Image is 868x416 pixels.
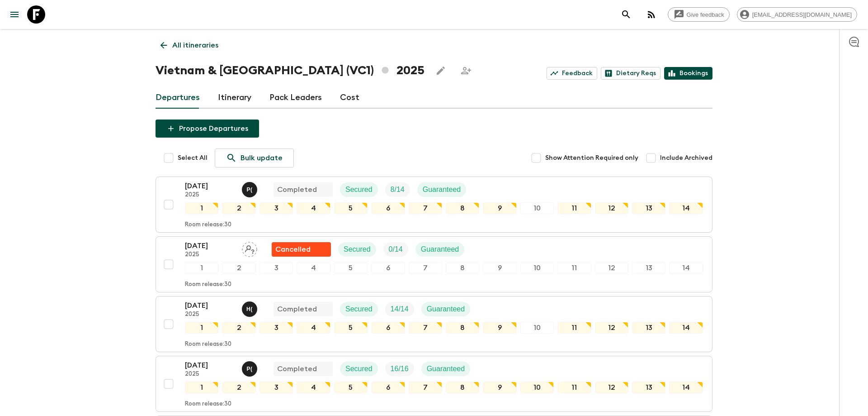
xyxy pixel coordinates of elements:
[669,262,703,274] div: 14
[242,364,259,371] span: Phat (Hoang) Trong
[297,322,330,334] div: 4
[520,322,554,334] div: 10
[277,184,317,195] p: Completed
[595,322,628,334] div: 12
[409,322,442,334] div: 7
[520,202,554,214] div: 10
[338,242,376,257] div: Secured
[385,302,414,316] div: Trip Fill
[185,221,231,229] p: Room release: 30
[669,202,703,214] div: 14
[222,322,255,334] div: 2
[222,262,255,274] div: 2
[737,7,857,22] div: [EMAIL_ADDRESS][DOMAIN_NAME]
[432,62,450,80] button: Edit this itinerary
[371,202,405,214] div: 6
[185,240,235,251] p: [DATE]
[520,262,554,274] div: 10
[446,202,479,214] div: 8
[383,242,408,257] div: Trip Fill
[185,191,235,199] p: 2025
[423,184,461,195] p: Guaranteed
[632,262,665,274] div: 13
[340,182,378,197] div: Secured
[632,322,665,334] div: 13
[389,244,403,255] p: 0 / 14
[156,36,223,54] a: All itineraries
[421,244,459,255] p: Guaranteed
[156,356,712,412] button: [DATE]2025Phat (Hoang) TrongCompletedSecuredTrip FillGuaranteed1234567891011121314Room release:30
[595,202,628,214] div: 12
[595,382,628,393] div: 12
[457,62,475,80] span: Share this itinerary
[185,300,235,311] p: [DATE]
[391,184,405,195] p: 8 / 14
[259,262,293,274] div: 3
[669,322,703,334] div: 14
[334,202,368,214] div: 5
[617,5,635,24] button: search adventures
[446,322,479,334] div: 8
[557,262,591,274] div: 11
[409,262,442,274] div: 7
[371,322,405,334] div: 6
[345,304,373,315] p: Secured
[557,322,591,334] div: 11
[297,202,330,214] div: 4
[446,382,479,393] div: 8
[345,363,373,374] p: Secured
[215,148,294,167] a: Bulk update
[483,202,516,214] div: 9
[385,182,410,197] div: Trip Fill
[545,153,638,163] span: Show Attention Required only
[344,244,371,255] p: Secured
[269,87,322,109] a: Pack Leaders
[241,153,283,163] p: Bulk update
[340,362,378,376] div: Secured
[595,262,628,274] div: 12
[242,304,259,311] span: Hai (Le Mai) Nhat
[156,236,712,292] button: [DATE]2025Assign pack leaderFlash Pack cancellationSecuredTrip FillGuaranteed1234567891011121314R...
[668,7,730,22] a: Give feedback
[747,11,857,18] span: [EMAIL_ADDRESS][DOMAIN_NAME]
[409,202,442,214] div: 7
[483,262,516,274] div: 9
[185,322,218,334] div: 1
[557,202,591,214] div: 11
[682,11,729,18] span: Give feedback
[185,202,218,214] div: 1
[156,87,200,109] a: Departures
[483,322,516,334] div: 9
[172,40,218,51] p: All itineraries
[345,184,373,195] p: Secured
[409,382,442,393] div: 7
[547,67,597,80] a: Feedback
[632,382,665,393] div: 13
[259,202,293,214] div: 3
[242,185,259,192] span: Phat (Hoang) Trong
[218,87,251,109] a: Itinerary
[297,262,330,274] div: 4
[427,304,465,315] p: Guaranteed
[5,5,24,24] button: menu
[272,242,331,257] div: Flash Pack cancellation
[669,382,703,393] div: 14
[340,87,359,109] a: Cost
[275,244,311,255] p: Cancelled
[277,304,317,315] p: Completed
[185,181,235,191] p: [DATE]
[664,67,712,80] a: Bookings
[185,401,231,408] p: Room release: 30
[391,363,409,374] p: 16 / 16
[340,302,378,316] div: Secured
[185,341,231,348] p: Room release: 30
[371,382,405,393] div: 6
[259,382,293,393] div: 3
[371,262,405,274] div: 6
[185,251,235,258] p: 2025
[242,244,257,252] span: Assign pack leader
[385,362,414,376] div: Trip Fill
[185,311,235,318] p: 2025
[334,382,368,393] div: 5
[185,371,235,378] p: 2025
